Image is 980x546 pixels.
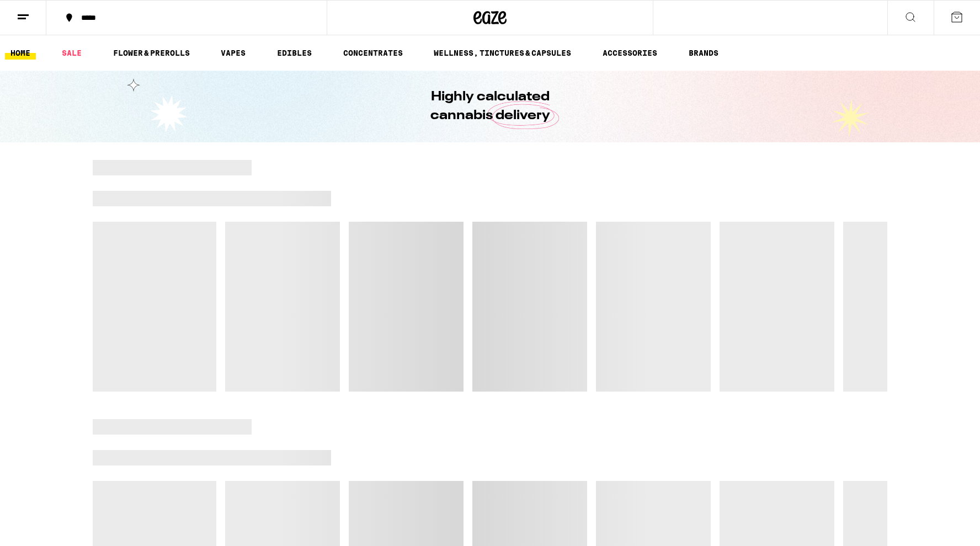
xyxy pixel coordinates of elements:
a: FLOWER & PREROLLS [108,46,195,60]
a: CONCENTRATES [338,46,408,60]
a: VAPES [215,46,251,60]
h1: Highly calculated cannabis delivery [399,88,581,125]
a: EDIBLES [271,46,317,60]
button: BRANDS [683,46,724,60]
a: HOME [5,46,36,60]
a: ACCESSORIES [597,46,663,60]
a: WELLNESS, TINCTURES & CAPSULES [428,46,577,60]
a: SALE [56,46,87,60]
